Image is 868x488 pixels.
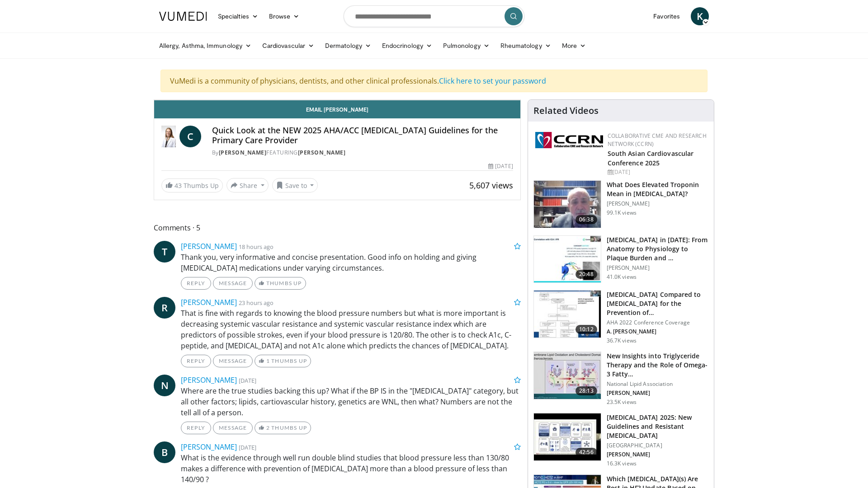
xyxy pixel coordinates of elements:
[533,235,708,283] a: 20:48 [MEDICAL_DATA] in [DATE]: From Anatomy to Physiology to Plaque Burden and … [PERSON_NAME] 4...
[181,297,237,307] a: [PERSON_NAME]
[154,100,520,100] video-js: Video Player
[607,413,708,440] h3: [MEDICAL_DATA] 2025: New Guidelines and Resistant [MEDICAL_DATA]
[320,37,377,55] a: Dermatology
[239,299,274,307] small: 23 hours ago
[154,375,175,396] a: N
[607,352,708,379] h3: New Insights into Triglyceride Therapy and the Role of Omega-3 Fatty…
[181,355,211,367] a: Reply
[576,448,597,457] span: 42:56
[181,241,237,251] a: [PERSON_NAME]
[154,100,520,118] a: Email [PERSON_NAME]
[607,200,708,207] p: [PERSON_NAME]
[534,236,601,283] img: 823da73b-7a00-425d-bb7f-45c8b03b10c3.150x105_q85_crop-smart_upscale.jpg
[576,386,597,395] span: 28:13
[161,178,223,192] a: 43 Thumbs Up
[181,442,237,452] a: [PERSON_NAME]
[181,385,521,418] p: Where are the true studies backing this up? What if the BP IS in the "[MEDICAL_DATA]" category, b...
[213,355,253,367] a: Message
[608,132,707,148] a: Collaborative CME and Research Network (CCRN)
[607,389,708,397] p: [PERSON_NAME]
[607,180,708,198] h3: What Does Elevated Troponin Mean in [MEDICAL_DATA]?
[266,357,270,364] span: 1
[607,264,708,272] p: [PERSON_NAME]
[298,149,346,156] a: [PERSON_NAME]
[212,126,513,145] h4: Quick Look at the NEW 2025 AHA/ACC [MEDICAL_DATA] Guidelines for the Primary Care Provider
[607,328,708,335] p: A. [PERSON_NAME]
[266,424,270,431] span: 2
[533,352,708,406] a: 28:13 New Insights into Triglyceride Therapy and the Role of Omega-3 Fatty… National Lipid Associ...
[534,291,601,338] img: 7c0f9b53-1609-4588-8498-7cac8464d722.150x105_q85_crop-smart_upscale.jpg
[255,355,311,367] a: 1 Thumbs Up
[181,277,211,290] a: Reply
[576,270,597,279] span: 20:48
[161,126,176,147] img: Dr. Catherine P. Benziger
[648,7,685,25] a: Favorites
[607,380,708,388] p: National Lipid Association
[607,337,637,344] p: 36.7K views
[534,413,601,460] img: 280bcb39-0f4e-42eb-9c44-b41b9262a277.150x105_q85_crop-smart_upscale.jpg
[160,70,708,92] div: VuMedi is a community of physicians, dentists, and other clinical professionals.
[255,422,311,434] a: 2 Thumbs Up
[607,273,637,281] p: 41.0K views
[607,209,637,216] p: 99.1K views
[255,277,306,290] a: Thumbs Up
[175,181,182,190] span: 43
[181,452,521,485] p: What is the evidence through well run double blind studies that blood pressure less than 130/80 m...
[239,243,274,251] small: 18 hours ago
[691,7,709,25] a: K
[576,215,597,224] span: 06:38
[607,460,637,467] p: 16.3K views
[607,451,708,458] p: [PERSON_NAME]
[239,376,256,385] small: [DATE]
[212,149,513,157] div: By FEATURING
[488,162,513,170] div: [DATE]
[154,37,257,55] a: Allergy, Asthma, Immunology
[181,375,237,385] a: [PERSON_NAME]
[495,37,557,55] a: Rheumatology
[213,422,253,434] a: Message
[212,7,264,25] a: Specialties
[608,168,707,176] div: [DATE]
[219,149,267,156] a: [PERSON_NAME]
[154,441,175,463] a: B
[344,5,524,27] input: Search topics, interventions
[607,442,708,449] p: [GEOGRAPHIC_DATA]
[607,399,637,406] p: 23.5K views
[181,308,521,351] p: That is fine with regards to knowing the blood pressure numbers but what is more important is dec...
[534,181,601,228] img: 98daf78a-1d22-4ebe-927e-10afe95ffd94.150x105_q85_crop-smart_upscale.jpg
[272,178,318,192] button: Save to
[159,12,207,21] img: VuMedi Logo
[557,37,591,55] a: More
[239,443,256,451] small: [DATE]
[181,252,521,273] p: Thank you, very informative and concise presentation. Good info on holding and giving [MEDICAL_DA...
[181,422,211,434] a: Reply
[257,37,320,55] a: Cardiovascular
[438,37,495,55] a: Pulmonology
[608,149,694,167] a: South Asian Cardiovascular Conference 2025
[533,413,708,467] a: 42:56 [MEDICAL_DATA] 2025: New Guidelines and Resistant [MEDICAL_DATA] [GEOGRAPHIC_DATA] [PERSON_...
[154,222,521,234] span: Comments 5
[226,178,269,192] button: Share
[264,7,305,25] a: Browse
[469,180,513,191] span: 5,607 views
[607,235,708,263] h3: [MEDICAL_DATA] in [DATE]: From Anatomy to Physiology to Plaque Burden and …
[576,325,597,334] span: 10:12
[607,290,708,317] h3: [MEDICAL_DATA] Compared to [MEDICAL_DATA] for the Prevention of…
[213,277,253,290] a: Message
[607,319,708,326] p: AHA 2022 Conference Coverage
[533,105,599,116] h4: Related Videos
[439,76,546,86] a: Click here to set your password
[154,297,175,319] a: R
[533,180,708,228] a: 06:38 What Does Elevated Troponin Mean in [MEDICAL_DATA]? [PERSON_NAME] 99.1K views
[533,290,708,344] a: 10:12 [MEDICAL_DATA] Compared to [MEDICAL_DATA] for the Prevention of… AHA 2022 Conference Covera...
[179,126,201,147] a: C
[154,241,175,263] a: T
[535,132,603,148] img: a04ee3ba-8487-4636-b0fb-5e8d268f3737.png.150x105_q85_autocrop_double_scale_upscale_version-0.2.png
[534,352,601,399] img: 45ea033d-f728-4586-a1ce-38957b05c09e.150x105_q85_crop-smart_upscale.jpg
